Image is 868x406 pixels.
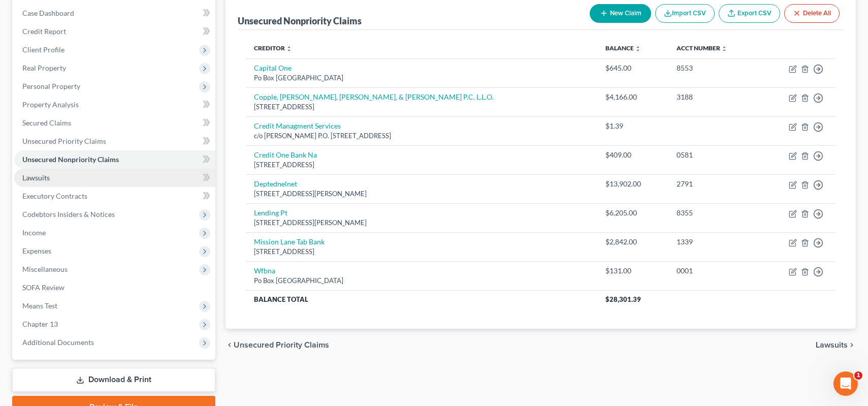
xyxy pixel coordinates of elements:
span: Additional Documents [22,338,94,347]
div: $1.39 [605,121,660,131]
a: Copple, [PERSON_NAME], [PERSON_NAME], & [PERSON_NAME] P.C. L.L.O. [254,92,494,101]
div: Unsecured Nonpriority Claims [238,15,362,27]
a: Secured Claims [14,114,215,132]
a: Wfbna [254,266,275,275]
div: 8553 [677,63,752,73]
div: $131.00 [605,266,660,276]
span: 1 [854,371,862,380]
span: Client Profile [22,45,65,54]
span: Lawsuits [816,341,848,349]
span: Chapter 13 [22,320,58,328]
span: Property Analysis [22,100,79,109]
span: Lawsuits [22,173,50,182]
div: $4,166.00 [605,92,660,102]
th: Balance Total [246,290,597,308]
div: [STREET_ADDRESS] [254,247,589,257]
span: Unsecured Priority Claims [234,341,329,349]
a: Download & Print [12,368,215,392]
div: $6,205.00 [605,208,660,218]
div: 0001 [677,266,752,276]
div: 1339 [677,237,752,247]
a: Executory Contracts [14,187,215,205]
button: chevron_left Unsecured Priority Claims [226,341,329,349]
a: Unsecured Nonpriority Claims [14,150,215,169]
span: Income [22,228,46,237]
a: Case Dashboard [14,4,215,22]
a: Credit Managment Services [254,121,341,130]
span: Secured Claims [22,118,71,127]
div: $2,842.00 [605,237,660,247]
i: unfold_more [635,46,641,52]
div: $409.00 [605,150,660,160]
span: SOFA Review [22,283,65,292]
span: Miscellaneous [22,265,68,273]
button: Import CSV [655,4,715,23]
div: 3188 [677,92,752,102]
a: Deptednelnet [254,179,297,188]
span: Means Test [22,301,57,310]
a: Creditor unfold_more [254,44,292,52]
i: unfold_more [721,46,727,52]
div: c/o [PERSON_NAME] P.O. [STREET_ADDRESS] [254,131,589,141]
i: unfold_more [286,46,292,52]
span: Codebtors Insiders & Notices [22,210,115,218]
div: Po Box [GEOGRAPHIC_DATA] [254,73,589,83]
button: New Claim [590,4,651,23]
a: Mission Lane Tab Bank [254,237,325,246]
div: $13,902.00 [605,179,660,189]
a: Export CSV [719,4,780,23]
button: Delete All [784,4,840,23]
a: Credit Report [14,22,215,41]
div: 0581 [677,150,752,160]
span: Unsecured Priority Claims [22,137,106,145]
div: 2791 [677,179,752,189]
span: Real Property [22,64,66,72]
div: [STREET_ADDRESS] [254,102,589,112]
span: Credit Report [22,27,66,36]
a: Property Analysis [14,96,215,114]
button: Lawsuits chevron_right [816,341,856,349]
a: SOFA Review [14,278,215,297]
div: [STREET_ADDRESS] [254,160,589,170]
div: 8355 [677,208,752,218]
a: Unsecured Priority Claims [14,132,215,150]
span: Case Dashboard [22,9,74,17]
span: Personal Property [22,82,80,90]
div: $645.00 [605,63,660,73]
span: $28,301.39 [605,295,641,303]
a: Lending Pt [254,208,287,217]
a: Balance unfold_more [605,44,641,52]
i: chevron_left [226,341,234,349]
span: Executory Contracts [22,192,87,200]
div: Po Box [GEOGRAPHIC_DATA] [254,276,589,286]
iframe: Intercom live chat [833,371,858,396]
a: Lawsuits [14,169,215,187]
a: Capital One [254,64,292,72]
div: [STREET_ADDRESS][PERSON_NAME] [254,189,589,199]
div: [STREET_ADDRESS][PERSON_NAME] [254,218,589,228]
span: Expenses [22,246,51,255]
a: Acct Number unfold_more [677,44,727,52]
i: chevron_right [848,341,856,349]
span: Unsecured Nonpriority Claims [22,155,119,164]
a: Credit One Bank Na [254,150,317,159]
